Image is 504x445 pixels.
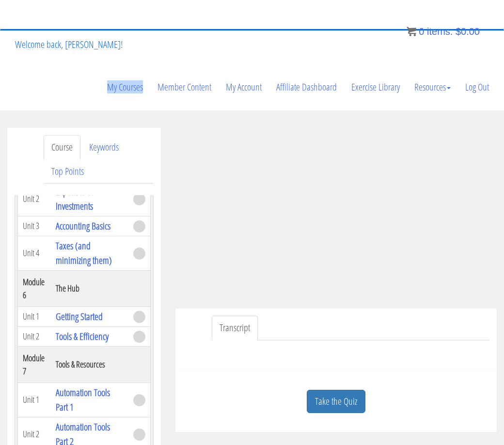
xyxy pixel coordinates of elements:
[8,25,130,64] p: Welcome back, [PERSON_NAME]!
[56,386,110,414] a: Automation Tools Part 1
[458,64,496,110] a: Log Out
[56,185,95,213] a: Expenses VS Investments
[18,182,51,216] td: Unit 2
[456,26,480,37] bdi: 0.00
[44,135,80,160] a: Course
[18,236,51,270] td: Unit 4
[18,383,51,417] td: Unit 1
[427,26,453,37] span: items:
[100,64,150,110] a: My Courses
[51,346,128,383] th: Tools & Resources
[407,64,458,110] a: Resources
[407,26,480,37] a: 0 items: $0.00
[18,307,51,326] td: Unit 1
[456,26,461,37] span: $
[18,270,51,307] th: Module 6
[56,219,110,232] a: Accounting Basics
[18,216,51,236] td: Unit 3
[51,270,128,307] th: The Hub
[344,64,407,110] a: Exercise Library
[150,64,219,110] a: Member Content
[419,26,424,37] span: 0
[18,346,51,383] th: Module 7
[56,239,112,267] a: Taxes (and minimizing them)
[407,27,416,36] img: icon11.png
[56,310,103,323] a: Getting Started
[307,390,365,414] a: Take the Quiz
[44,159,92,184] a: Top Points
[18,326,51,346] td: Unit 2
[212,316,258,340] a: Transcript
[219,64,269,110] a: My Account
[56,330,109,343] a: Tools & Efficiency
[269,64,344,110] a: Affiliate Dashboard
[81,135,126,160] a: Keywords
